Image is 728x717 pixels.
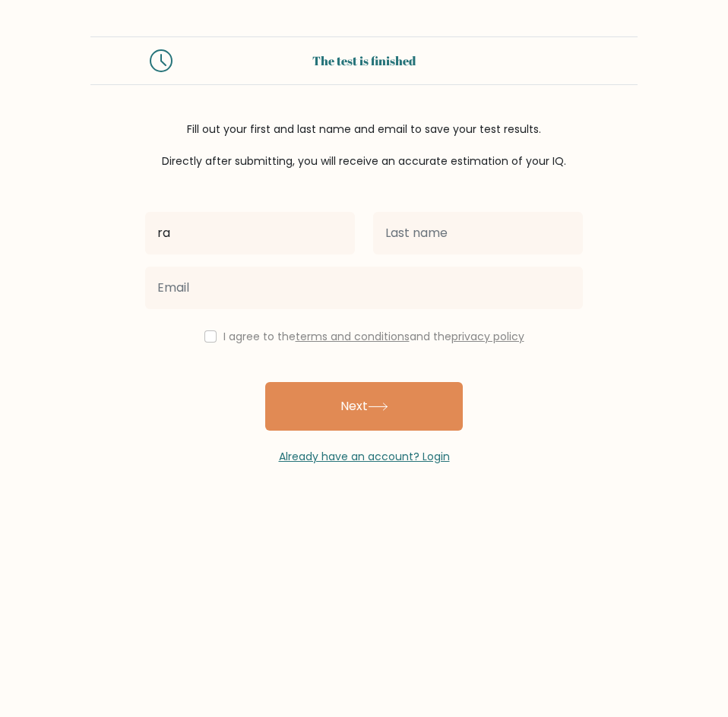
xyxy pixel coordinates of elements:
[145,212,355,254] input: First name
[451,329,524,344] a: privacy policy
[279,449,450,464] a: Already have an account? Login
[145,267,583,309] input: Email
[90,122,638,169] div: Fill out your first and last name and email to save your test results. Directly after submitting,...
[296,329,410,344] a: terms and conditions
[265,382,463,431] button: Next
[223,329,524,344] label: I agree to the and the
[373,212,583,254] input: Last name
[191,52,537,70] div: The test is finished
